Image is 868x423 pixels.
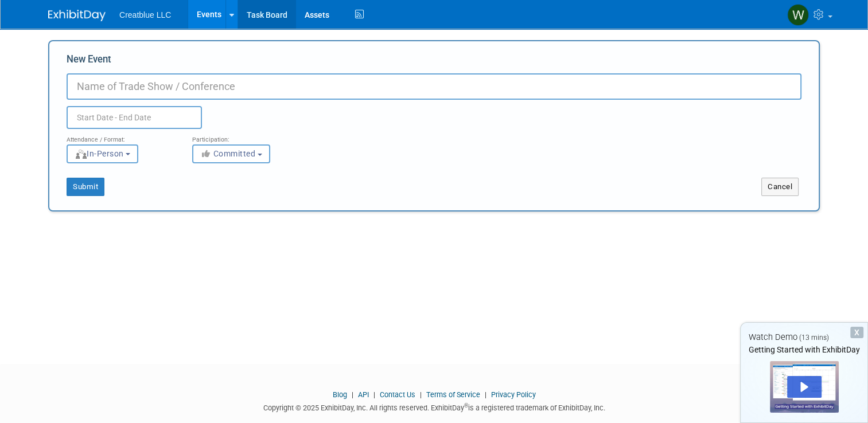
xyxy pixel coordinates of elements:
[119,10,171,19] span: Creatblue LLC
[741,344,867,355] div: Getting Started with ExhibitDay
[417,390,425,399] span: |
[333,390,347,399] a: Blog
[67,53,111,70] label: New Event
[349,390,356,399] span: |
[371,390,378,399] span: |
[48,10,106,21] img: ExhibitDay
[787,4,809,26] img: Werner Van Antwerpen
[192,144,270,163] button: Committed
[787,376,822,398] div: Play
[192,129,301,144] div: Participation:
[67,144,138,163] button: In-Person
[75,149,124,158] span: In-Person
[741,331,867,343] div: Watch Demo
[426,390,480,399] a: Terms of Service
[850,327,863,338] div: Dismiss
[67,106,202,129] input: Start Date - End Date
[67,73,801,100] input: Name of Trade Show / Conference
[200,149,256,158] span: Committed
[799,334,829,342] span: (13 mins)
[491,390,536,399] a: Privacy Policy
[358,390,369,399] a: API
[67,178,104,196] button: Submit
[761,178,799,196] button: Cancel
[380,390,415,399] a: Contact Us
[67,129,175,144] div: Attendance / Format:
[482,390,489,399] span: |
[464,402,468,409] sup: ®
